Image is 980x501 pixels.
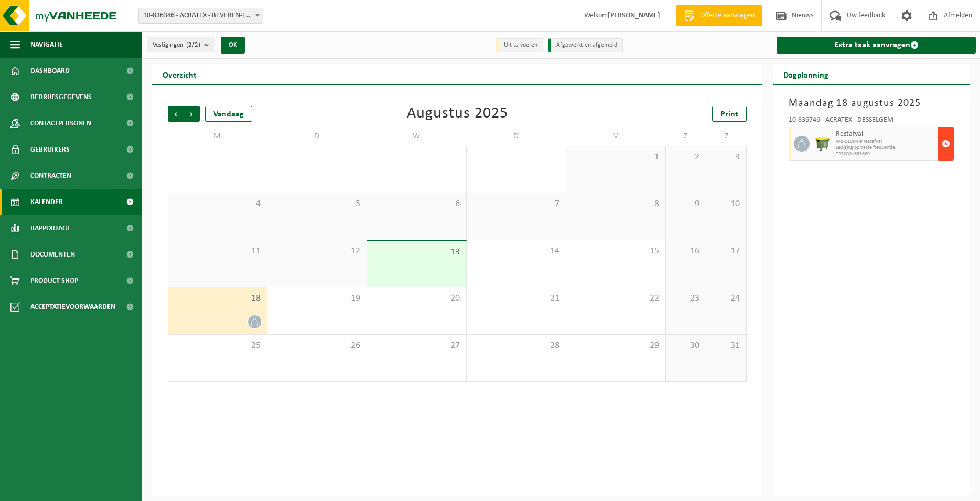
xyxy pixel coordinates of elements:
[407,106,508,122] div: Augustus 2025
[372,340,461,351] span: 27
[815,136,831,152] img: WB-1100-HPE-GN-51
[566,127,666,146] td: V
[367,127,467,146] td: W
[671,198,701,210] span: 9
[472,198,561,210] span: 7
[836,130,935,138] span: Restafval
[184,106,200,122] span: Volgende
[30,84,92,110] span: Bedrijfsgegevens
[30,110,91,136] span: Contactpersonen
[273,198,361,210] span: 5
[30,136,70,163] span: Gebruikers
[186,41,200,48] count: (2/2)
[147,37,214,52] button: Vestigingen(2/2)
[174,198,262,210] span: 4
[836,145,935,151] span: Lediging op vaste frequentie
[273,293,361,304] span: 19
[572,152,660,163] span: 1
[30,294,115,320] span: Acceptatievoorwaarden
[572,340,660,351] span: 29
[273,246,361,257] span: 12
[671,246,701,257] span: 16
[777,37,976,54] a: Extra taak aanvragen
[472,293,561,304] span: 21
[168,106,184,122] span: Vorige
[30,189,63,215] span: Kalender
[472,246,561,257] span: 14
[30,163,71,189] span: Contracten
[30,268,78,294] span: Product Shop
[152,64,207,84] h2: Overzicht
[467,127,566,146] td: D
[712,293,741,304] span: 24
[472,340,561,351] span: 28
[168,127,267,146] td: M
[789,116,954,127] div: 10-836746 - ACRATEX - DESSELGEM
[697,10,757,21] span: Offerte aanvragen
[138,8,263,24] span: 10-836346 - ACRATEX - BEVEREN-LEIE
[205,106,252,122] div: Vandaag
[773,64,839,84] h2: Dagplanning
[836,138,935,145] span: WB-1100-HP restafval
[267,127,367,146] td: D
[608,12,660,19] strong: [PERSON_NAME]
[789,95,954,111] h3: Maandag 18 augustus 2025
[712,246,741,257] span: 17
[712,106,747,122] a: Print
[706,127,747,146] td: Z
[372,198,461,210] span: 6
[572,293,660,304] span: 22
[372,247,461,258] span: 13
[712,198,741,210] span: 10
[372,293,461,304] span: 20
[174,246,262,257] span: 11
[139,8,263,23] span: 10-836346 - ACRATEX - BEVEREN-LEIE
[572,246,660,257] span: 15
[671,293,701,304] span: 23
[273,340,361,351] span: 26
[836,151,935,157] span: T250001635669
[30,58,70,84] span: Dashboard
[174,340,262,351] span: 25
[671,152,701,163] span: 2
[666,127,706,146] td: Z
[720,110,738,119] span: Print
[30,31,63,58] span: Navigatie
[30,241,75,268] span: Documenten
[572,198,660,210] span: 8
[221,37,245,54] button: OK
[712,152,741,163] span: 3
[671,340,701,351] span: 30
[153,37,200,53] span: Vestigingen
[496,38,543,52] li: Uit te voeren
[174,293,262,304] span: 18
[712,340,741,351] span: 31
[676,5,762,26] a: Offerte aanvragen
[548,38,623,52] li: Afgewerkt en afgemeld
[30,215,71,241] span: Rapportage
